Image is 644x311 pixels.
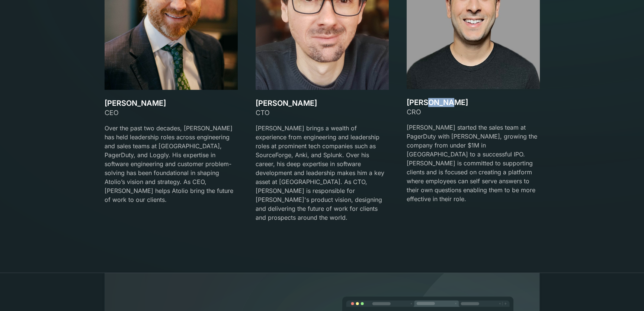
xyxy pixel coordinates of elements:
div: CRO [407,107,540,117]
h3: [PERSON_NAME] [407,98,540,107]
h3: [PERSON_NAME] [256,99,389,108]
div: CEO [105,108,238,118]
iframe: Chat Widget [607,275,644,311]
p: [PERSON_NAME] brings a wealth of experience from engineering and leadership roles at prominent te... [256,124,389,222]
p: [PERSON_NAME] started the sales team at PagerDuty with [PERSON_NAME], growing the company from un... [407,123,540,203]
p: Over the past two decades, [PERSON_NAME] has held leadership roles across engineering and sales t... [105,124,238,204]
h3: [PERSON_NAME] [105,99,238,108]
div: CTO [256,108,389,118]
